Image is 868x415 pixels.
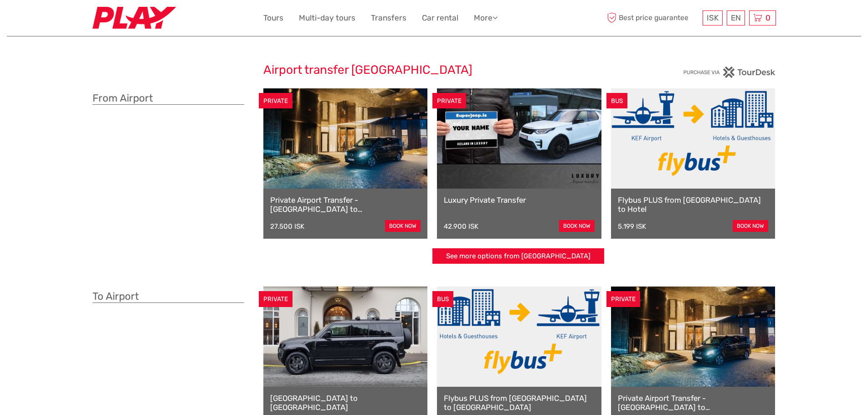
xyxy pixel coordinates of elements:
[559,220,595,232] a: book now
[727,10,745,26] div: EN
[92,7,176,29] img: Fly Play
[707,13,719,22] span: ISK
[270,394,421,412] a: [GEOGRAPHIC_DATA] to [GEOGRAPHIC_DATA]
[444,195,595,205] a: Luxury Private Transfer
[299,11,355,25] a: Multi-day tours
[444,222,478,231] div: 42.900 ISK
[618,222,646,231] div: 5.199 ISK
[270,222,304,231] div: 27.500 ISK
[618,394,769,412] a: Private Airport Transfer - [GEOGRAPHIC_DATA] to [GEOGRAPHIC_DATA]
[764,13,772,22] span: 0
[422,11,458,25] a: Car rental
[606,291,640,307] div: PRIVATE
[683,67,776,78] img: PurchaseViaTourDesk.png
[270,195,421,214] a: Private Airport Transfer - [GEOGRAPHIC_DATA] to [GEOGRAPHIC_DATA]
[733,220,768,232] a: book now
[385,220,421,232] a: book now
[606,93,627,109] div: BUS
[444,394,595,412] a: Flybus PLUS from [GEOGRAPHIC_DATA] to [GEOGRAPHIC_DATA]
[263,11,283,25] a: Tours
[605,10,700,26] span: Best price guarantee
[371,11,406,25] a: Transfers
[259,93,293,109] div: PRIVATE
[263,63,605,77] h2: Airport transfer [GEOGRAPHIC_DATA]
[432,248,604,264] a: See more options from [GEOGRAPHIC_DATA]
[474,11,498,25] a: More
[259,291,293,307] div: PRIVATE
[618,195,769,214] a: Flybus PLUS from [GEOGRAPHIC_DATA] to Hotel
[432,291,453,307] div: BUS
[92,92,244,105] h3: From Airport
[432,93,466,109] div: PRIVATE
[92,290,244,303] h3: To Airport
